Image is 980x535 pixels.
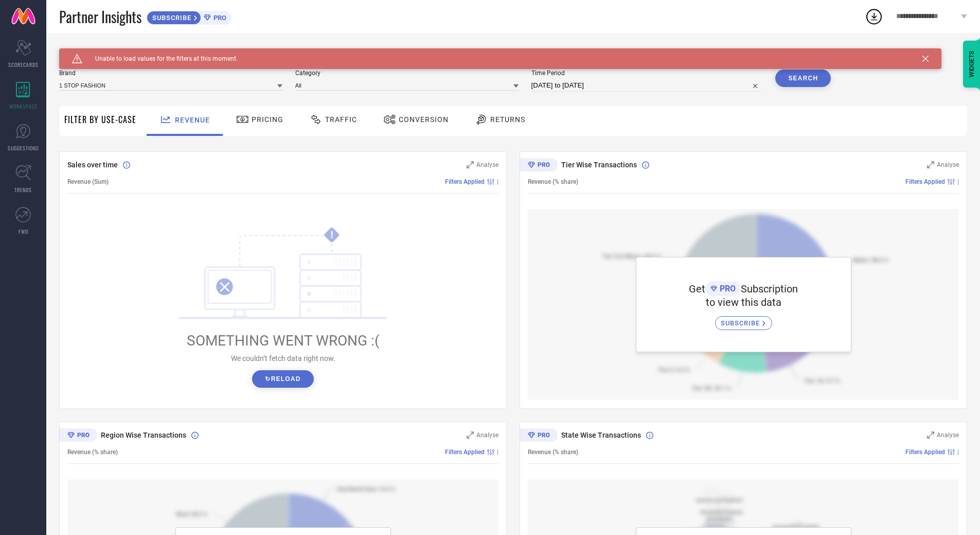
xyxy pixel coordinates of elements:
span: Revenue (Sum) [67,178,109,185]
span: Revenue [175,116,210,124]
span: Tier Wise Transactions [561,161,637,169]
span: SYSTEM WORKSPACE [59,48,131,57]
span: Analyse [476,161,498,168]
span: | [957,448,959,456]
span: Traffic [325,115,357,124]
span: | [957,178,959,185]
div: Premium [520,428,558,444]
span: to view this data [706,296,781,308]
button: Search [775,70,831,87]
input: Select time period [531,79,763,92]
span: SUBSCRIBE [147,14,194,22]
span: We couldn’t fetch data right now. [231,354,335,363]
div: Premium [520,158,558,174]
svg: Zoom [927,432,934,439]
svg: Zoom [927,161,934,168]
span: | [497,448,498,456]
span: Filters Applied [445,448,485,456]
span: Get [689,283,705,295]
span: Analyse [937,432,959,439]
span: SOMETHING WENT WRONG :( [187,332,380,349]
a: SUBSCRIBEPRO [147,8,231,25]
span: FWD [19,228,28,235]
span: TRENDS [14,186,32,194]
span: Unable to load values for the filters at this moment. [82,55,238,62]
span: SUGGESTIONS [8,144,39,152]
button: ↻Reload [252,370,313,388]
div: Premium [59,428,97,444]
span: Revenue (% share) [528,448,578,456]
span: Analyse [476,432,498,439]
span: Filters Applied [445,178,485,185]
span: SUBSCRIBE [721,319,762,327]
span: Filter By Use-Case [64,113,136,126]
span: Region Wise Transactions [101,431,186,439]
span: Revenue (% share) [67,448,118,456]
span: Pricing [252,115,283,124]
span: Sales over time [67,161,118,169]
span: WORKSPACE [9,102,38,110]
span: Filters Applied [905,448,945,456]
a: SUBSCRIBE [715,308,772,330]
span: Category [295,70,519,77]
span: Partner Insights [59,6,141,27]
span: Analyse [937,161,959,168]
span: PRO [211,14,226,22]
div: Open download list [865,7,883,26]
span: Filters Applied [905,178,945,185]
span: Revenue (% share) [528,178,578,185]
span: | [497,178,498,185]
span: Subscription [741,283,798,295]
span: PRO [717,284,736,294]
tspan: ! [331,229,333,241]
span: Time Period [531,70,763,77]
svg: Zoom [467,432,474,439]
span: Returns [490,115,525,124]
span: Brand [59,70,282,77]
span: Conversion [399,115,449,124]
svg: Zoom [467,161,474,168]
span: SCORECARDS [8,61,39,68]
span: State Wise Transactions [561,431,641,439]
